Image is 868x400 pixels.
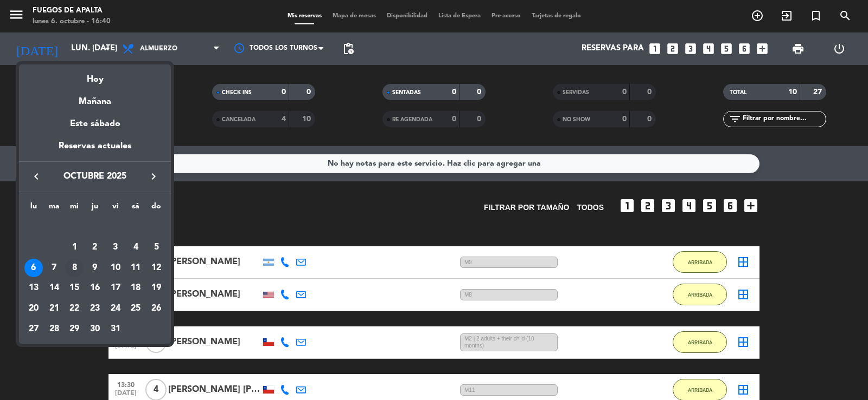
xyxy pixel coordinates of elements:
i: keyboard_arrow_right [147,170,160,183]
div: 11 [126,259,145,277]
td: 1 de octubre de 2025 [64,237,85,258]
div: 25 [126,299,145,318]
td: 14 de octubre de 2025 [44,278,65,298]
th: jueves [85,200,105,217]
div: 19 [147,279,165,297]
td: 27 de octubre de 2025 [23,319,44,339]
div: 10 [106,259,125,277]
td: 10 de octubre de 2025 [105,258,126,278]
div: Mañana [19,87,171,109]
div: 16 [86,279,104,297]
span: octubre 2025 [46,169,144,183]
td: OCT. [23,217,167,237]
th: lunes [23,200,44,217]
div: 29 [65,320,84,338]
div: 26 [147,299,165,318]
i: keyboard_arrow_left [30,170,43,183]
div: 13 [24,279,43,297]
td: 21 de octubre de 2025 [44,298,65,319]
td: 7 de octubre de 2025 [44,258,65,278]
td: 3 de octubre de 2025 [105,237,126,258]
div: 22 [65,299,84,318]
td: 15 de octubre de 2025 [64,278,85,298]
div: 5 [147,238,165,257]
button: keyboard_arrow_right [144,169,163,183]
th: viernes [105,200,126,217]
td: 2 de octubre de 2025 [85,237,105,258]
td: 13 de octubre de 2025 [23,278,44,298]
td: 19 de octubre de 2025 [146,278,167,298]
th: martes [44,200,65,217]
td: 29 de octubre de 2025 [64,319,85,339]
div: 8 [65,259,84,277]
td: 31 de octubre de 2025 [105,319,126,339]
td: 8 de octubre de 2025 [64,258,85,278]
td: 9 de octubre de 2025 [85,258,105,278]
td: 12 de octubre de 2025 [146,258,167,278]
div: 18 [126,279,145,297]
div: 6 [24,259,43,277]
td: 28 de octubre de 2025 [44,319,65,339]
div: 30 [86,320,104,338]
div: 23 [86,299,104,318]
div: 15 [65,279,84,297]
div: 17 [106,279,125,297]
td: 25 de octubre de 2025 [126,298,146,319]
td: 17 de octubre de 2025 [105,278,126,298]
div: 9 [86,259,104,277]
div: 27 [24,320,43,338]
th: miércoles [64,200,85,217]
button: keyboard_arrow_left [27,169,46,183]
td: 23 de octubre de 2025 [85,298,105,319]
td: 20 de octubre de 2025 [23,298,44,319]
div: 1 [65,238,84,257]
div: Reservas actuales [19,139,171,161]
td: 5 de octubre de 2025 [146,237,167,258]
div: 20 [24,299,43,318]
th: sábado [126,200,146,217]
div: 14 [45,279,63,297]
div: Hoy [19,64,171,87]
div: 21 [45,299,63,318]
div: 3 [106,238,125,257]
div: 2 [86,238,104,257]
td: 6 de octubre de 2025 [23,258,44,278]
div: 7 [45,259,63,277]
td: 24 de octubre de 2025 [105,298,126,319]
td: 22 de octubre de 2025 [64,298,85,319]
td: 11 de octubre de 2025 [126,258,146,278]
div: 4 [126,238,145,257]
td: 18 de octubre de 2025 [126,278,146,298]
td: 16 de octubre de 2025 [85,278,105,298]
td: 26 de octubre de 2025 [146,298,167,319]
div: 12 [147,259,165,277]
div: Este sábado [19,109,171,139]
td: 30 de octubre de 2025 [85,319,105,339]
th: domingo [146,200,167,217]
div: 28 [45,320,63,338]
div: 31 [106,320,125,338]
div: 24 [106,299,125,318]
td: 4 de octubre de 2025 [126,237,146,258]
